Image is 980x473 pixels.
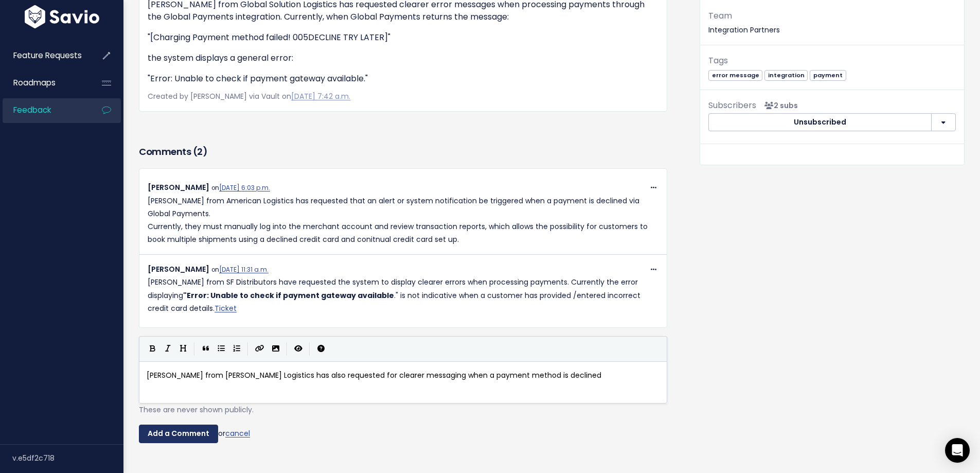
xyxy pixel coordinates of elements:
p: the system displays a general error: [148,52,658,64]
a: Ticket [215,303,237,313]
span: 2 [197,145,203,158]
button: Unsubscribed [708,113,932,132]
i: | [287,342,288,355]
span: [PERSON_NAME] [148,264,209,274]
img: logo-white.9d6f32f41409.svg [22,5,102,28]
p: "Error: Unable to check if payment gateway available." [148,73,658,85]
p: Integration Partners [708,9,956,37]
p: [PERSON_NAME] from SF Distributors have requested the system to display clearer errors when proce... [148,276,658,315]
span: [PERSON_NAME] [148,182,209,192]
input: Add a Comment [139,425,218,443]
span: Feedback [13,104,51,115]
p: [PERSON_NAME] from American Logistics has requested that an alert or system notification be trigg... [148,195,658,247]
a: [DATE] 7:42 a.m. [291,91,350,101]
span: integration [764,70,808,81]
i: | [309,342,310,355]
i: | [194,342,195,355]
button: Quote [198,341,213,357]
a: integration [764,69,808,80]
span: These are never shown publicly. [139,405,254,415]
a: [DATE] 11:31 a.m. [219,266,269,274]
a: cancel [225,428,250,439]
a: Feature Requests [3,44,85,67]
button: Toggle Preview [291,341,306,357]
button: Italic [160,341,175,357]
button: Create Link [252,341,268,357]
span: Team [708,10,732,22]
span: [PERSON_NAME] from [PERSON_NAME] Logistics has also requested for clearer messaging when a paymen... [147,370,601,380]
h3: Comments ( ) [139,145,667,159]
strong: "Error: Unable to check if payment gateway available [183,290,394,301]
button: Numbered List [229,341,244,357]
span: Tags [708,55,728,66]
a: error message [708,69,762,80]
div: v.e5df2c718 [12,445,123,471]
p: "[Charging Payment method failed! 005DECLINE TRY LATER]" [148,31,658,44]
a: [DATE] 6:03 p.m. [219,184,270,192]
span: Feature Requests [13,50,82,61]
span: on [211,184,270,192]
span: Roadmaps [13,77,56,88]
button: Heading [175,341,191,357]
button: Generic List [213,341,229,357]
a: payment [810,69,846,80]
button: Bold [145,341,160,357]
div: or [139,425,667,443]
span: Created by [PERSON_NAME] via Vault on [148,91,350,101]
button: Markdown Guide [313,341,329,357]
span: on [211,266,269,274]
i: | [247,342,248,355]
a: Feedback [3,98,85,122]
button: Import an image [268,341,283,357]
span: Subscribers [708,99,756,111]
div: Open Intercom Messenger [945,438,970,463]
span: <p><strong>Subscribers</strong><br><br> - Angie Prada<br> - Gabriel Villamil<br> </p> [760,100,798,111]
span: error message [708,70,762,81]
span: payment [810,70,846,81]
a: Roadmaps [3,71,85,95]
